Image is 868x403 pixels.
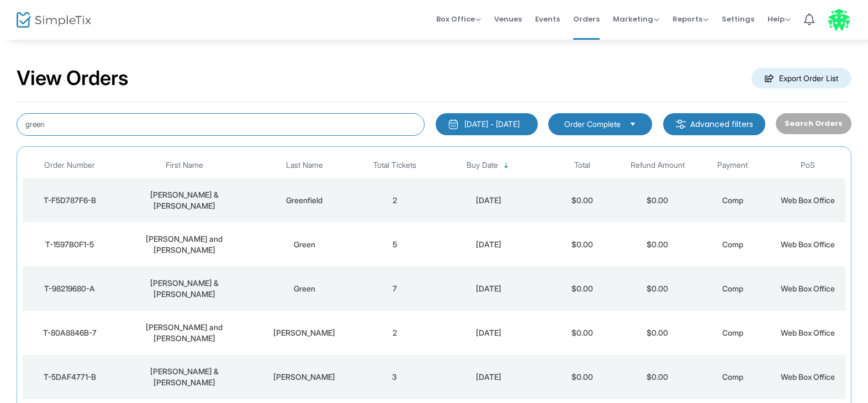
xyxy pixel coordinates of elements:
[119,366,249,388] div: Richard Greenberg & Janine
[502,161,511,170] span: Sortable
[801,161,815,170] span: PoS
[781,284,835,293] span: Web Box Office
[722,195,743,205] span: Comp
[673,14,708,24] span: Reports
[722,5,754,33] span: Settings
[119,234,249,256] div: Ben and Sharon
[545,152,620,178] th: Total
[620,267,695,311] td: $0.00
[255,195,354,206] div: Greenfield
[545,355,620,399] td: $0.00
[357,178,432,222] td: 2
[436,14,481,24] span: Box Office
[17,113,425,136] input: Search by name, email, phone, order number, ip address, or last 4 digits of card
[464,119,520,130] div: [DATE] - [DATE]
[494,5,522,33] span: Venues
[467,161,498,170] span: Buy Date
[436,113,538,135] button: [DATE] - [DATE]
[620,152,695,178] th: Refund Amount
[675,119,686,130] img: filter
[573,5,600,33] span: Orders
[255,372,354,383] div: Breier
[119,189,249,211] div: Michael & Ariella
[722,284,743,293] span: Comp
[663,113,765,135] m-button: Advanced filters
[545,267,620,311] td: $0.00
[435,372,542,383] div: 8/26/2025
[435,283,542,294] div: 9/3/2025
[722,328,743,337] span: Comp
[781,240,835,249] span: Web Box Office
[545,178,620,222] td: $0.00
[620,311,695,355] td: $0.00
[25,195,114,206] div: T-F5D787F6-B
[255,283,354,294] div: Green
[620,178,695,222] td: $0.00
[435,239,542,250] div: 9/4/2025
[357,222,432,267] td: 5
[545,222,620,267] td: $0.00
[357,355,432,399] td: 3
[564,119,621,130] span: Order Complete
[25,283,114,294] div: T-98219680-A
[620,222,695,267] td: $0.00
[357,267,432,311] td: 7
[448,119,459,130] img: monthly
[25,327,114,338] div: T-80A8846B-7
[17,66,129,91] h2: View Orders
[751,68,851,88] m-button: Export Order List
[545,311,620,355] td: $0.00
[722,240,743,249] span: Comp
[25,239,114,250] div: T-1597B0F1-5
[620,355,695,399] td: $0.00
[722,372,743,381] span: Comp
[781,372,835,381] span: Web Box Office
[357,152,432,178] th: Total Tickets
[781,195,835,205] span: Web Box Office
[357,311,432,355] td: 2
[535,5,560,33] span: Events
[25,372,114,383] div: T-5DAF4771-B
[613,14,659,24] span: Marketing
[625,118,641,130] button: Select
[44,161,95,170] span: Order Number
[286,161,323,170] span: Last Name
[119,322,249,344] div: Charles and Zelda
[255,327,354,338] div: Greenberg
[255,239,354,250] div: Green
[768,14,791,24] span: Help
[166,161,203,170] span: First Name
[717,161,748,170] span: Payment
[435,327,542,338] div: 8/30/2025
[435,195,542,206] div: 9/5/2025
[119,278,249,300] div: Jason & Jennifer
[781,328,835,337] span: Web Box Office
